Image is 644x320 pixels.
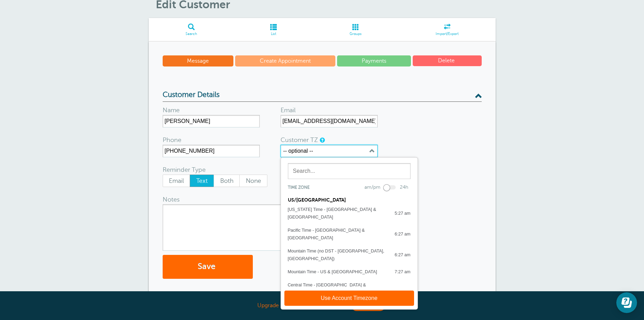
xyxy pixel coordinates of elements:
[281,107,295,113] label: Email
[388,285,411,293] div: 8:27 am
[235,55,335,66] a: Create Appointment
[152,32,231,36] span: Search
[316,32,395,36] span: Groups
[337,55,411,66] a: Payments
[214,175,240,187] label: Both
[163,196,180,203] label: Notes
[281,245,418,265] button: Mountain Time (no DST - [GEOGRAPHIC_DATA], [GEOGRAPHIC_DATA]) 6:27 am
[388,210,411,217] div: 5:27 am
[163,255,253,279] button: Save
[288,281,388,296] div: Central Time - [GEOGRAPHIC_DATA] & [GEOGRAPHIC_DATA]
[288,247,388,263] div: Mountain Time (no DST - [GEOGRAPHIC_DATA], [GEOGRAPHIC_DATA])
[281,145,378,157] button: -- optional --
[163,55,234,66] a: Message
[284,291,414,306] button: Use Account Timezone
[364,185,380,190] label: am/pm
[237,32,309,36] span: List
[313,18,399,41] a: Groups
[149,298,496,313] div: Upgrade [DATE] to get a free month!
[190,175,214,187] label: Text
[239,175,267,187] label: None
[234,18,313,41] a: List
[163,175,190,187] span: Email
[413,55,482,66] button: Delete
[281,192,418,203] div: US/[GEOGRAPHIC_DATA]
[400,185,408,190] label: 24h
[288,268,377,276] div: Mountain Time - US & [GEOGRAPHIC_DATA]
[402,32,492,36] span: Import/Export
[288,185,310,190] span: Time zone
[288,206,388,221] div: [US_STATE] Time - [GEOGRAPHIC_DATA] & [GEOGRAPHIC_DATA]
[149,18,234,41] a: Search
[288,226,388,242] div: Pacific Time - [GEOGRAPHIC_DATA] & [GEOGRAPHIC_DATA]
[190,175,214,187] span: Text
[163,137,181,143] label: Phone
[163,167,206,173] label: Reminder Type
[288,163,411,179] input: Search...
[388,230,411,238] div: 6:27 am
[163,91,220,99] span: Customer Details
[163,107,180,113] label: Name
[240,175,267,187] span: None
[163,175,190,187] label: Email
[281,203,418,224] button: [US_STATE] Time - [GEOGRAPHIC_DATA] & [GEOGRAPHIC_DATA] 5:27 am
[281,224,418,245] button: Pacific Time - [GEOGRAPHIC_DATA] & [GEOGRAPHIC_DATA] 6:27 am
[320,138,324,142] a: Use this if the customer is in a different timezone than you are. It sets a local timezone for th...
[214,175,239,187] span: Both
[281,137,318,143] label: Customer TZ
[281,265,418,278] button: Mountain Time - US & [GEOGRAPHIC_DATA] 7:27 am
[399,18,496,41] a: Import/Export
[616,292,637,313] iframe: Resource center
[388,268,411,276] div: 7:27 am
[281,278,418,299] button: Central Time - [GEOGRAPHIC_DATA] & [GEOGRAPHIC_DATA] 8:27 am
[283,148,313,154] label: -- optional --
[388,251,411,259] div: 6:27 am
